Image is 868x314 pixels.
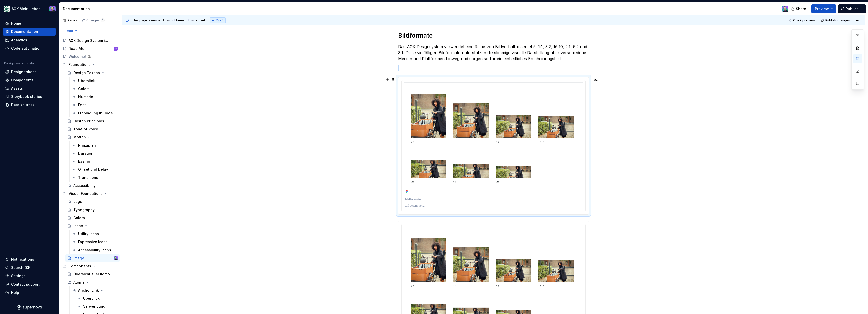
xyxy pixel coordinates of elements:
[78,159,90,164] div: Easing
[73,127,98,132] div: Tone of Voice
[78,102,86,108] div: Font
[78,94,93,99] div: Numeric
[11,69,37,74] div: Design tokens
[11,86,23,91] div: Assets
[70,238,120,246] a: Expressive Icons
[78,248,111,253] div: Accessibility Icons
[811,4,836,13] button: Preview
[73,119,104,124] div: Design Principles
[796,6,806,11] span: Share
[793,18,815,22] span: Quick preview
[70,165,120,173] a: Offset und Delay
[70,286,120,294] a: Anchor Link
[69,38,110,43] div: AOK Design System in Arbeit
[78,78,95,83] div: Überblick
[69,62,91,67] div: Foundations
[3,289,56,297] button: Help
[78,239,108,245] div: Expressive Icons
[61,53,120,61] a: Welcome!
[61,61,120,69] div: Foundations
[61,190,120,198] div: Visual Foundations
[63,18,77,22] div: Pages
[78,151,93,156] div: Duration
[11,273,26,278] div: Settings
[3,84,56,92] a: Assets
[17,305,42,310] a: Supernova Logo
[70,141,120,149] a: Prinzipien
[11,290,19,295] div: Help
[114,46,117,51] div: AB
[70,77,120,85] a: Überblick
[75,302,120,310] a: Verwendung
[61,45,120,53] a: Read MeAB
[101,18,105,22] span: 2
[70,85,120,93] a: Colors
[63,6,120,11] div: Documentation
[825,18,850,22] span: Publish changes
[11,257,34,262] div: Notifications
[3,264,56,272] button: Search ⌘K
[70,230,120,238] a: Utility Icons
[69,191,103,196] div: Visual Foundations
[398,44,589,62] p: Das AOK-Designsystem verwendet eine Reihe von Bildverhältnissen: 4:5, 1:1, 3:2, 16:10, 2:1, 5:2 u...
[815,6,829,11] span: Preview
[61,27,79,34] button: Add
[3,280,56,288] button: Contact support
[65,133,120,141] a: Motion
[11,29,38,34] div: Documentation
[83,296,100,301] div: Überblick
[11,102,35,108] div: Data sources
[78,175,98,180] div: Transitions
[65,278,120,286] div: Atome
[73,70,100,75] div: Design Tokens
[70,246,120,254] a: Accessibility Icons
[70,101,120,109] a: Font
[61,262,120,270] div: Components
[70,149,120,157] a: Duration
[65,222,120,230] a: Icons
[398,31,589,40] h2: Bildformate
[3,44,56,52] a: Code automation
[70,109,120,117] a: Einbindung in Code
[11,265,30,270] div: Search ⌘K
[3,255,56,263] button: Notifications
[67,29,73,33] span: Add
[65,270,120,278] a: Übersicht aller Komponenten
[65,198,120,206] a: Logo
[86,18,105,22] div: Changes
[73,280,85,285] div: Atome
[65,69,120,77] a: Design Tokens
[3,68,56,76] a: Design tokens
[1,3,58,14] button: AOK Mein LebenSamuel
[3,101,56,109] a: Data sources
[73,135,86,140] div: Motion
[69,264,91,269] div: Components
[782,6,788,12] img: Samuel
[73,223,83,228] div: Icons
[78,86,90,91] div: Colors
[70,93,120,101] a: Numeric
[11,94,42,99] div: Storybook stories
[65,117,120,125] a: Design Principles
[216,18,224,22] span: Draft
[49,6,56,12] img: Samuel
[11,78,34,83] div: Components
[61,37,120,45] a: AOK Design System in Arbeit
[78,143,96,148] div: Prinzipien
[83,304,105,309] div: Verwendung
[73,215,85,220] div: Colors
[3,93,56,101] a: Storybook stories
[73,183,96,188] div: Accessibility
[4,6,10,12] img: df5db9ef-aba0-4771-bf51-9763b7497661.png
[65,182,120,190] a: Accessibility
[78,288,99,293] div: Anchor Link
[11,38,27,43] div: Analytics
[75,294,120,302] a: Überblick
[65,214,120,222] a: Colors
[3,272,56,280] a: Settings
[78,167,108,172] div: Offset und Delay
[819,17,852,24] button: Publish changes
[73,272,115,277] div: Übersicht aller Komponenten
[846,6,859,11] span: Publish
[11,282,40,287] div: Contact support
